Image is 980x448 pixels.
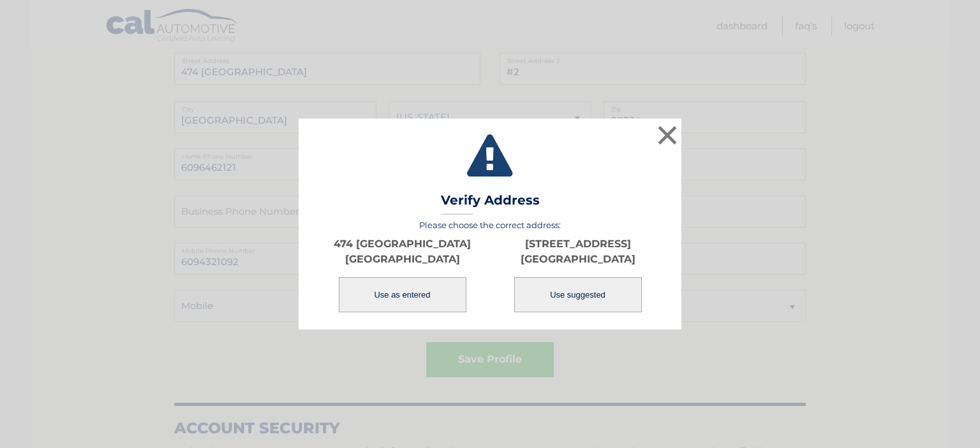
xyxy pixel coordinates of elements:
[514,277,642,312] button: Use suggested
[655,122,680,148] button: ×
[315,220,665,314] div: Please choose the correct address:
[490,236,665,267] p: [STREET_ADDRESS] [GEOGRAPHIC_DATA]
[441,192,540,215] h3: Verify Address
[339,277,466,312] button: Use as entered
[315,236,490,267] p: 474 [GEOGRAPHIC_DATA] [GEOGRAPHIC_DATA]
